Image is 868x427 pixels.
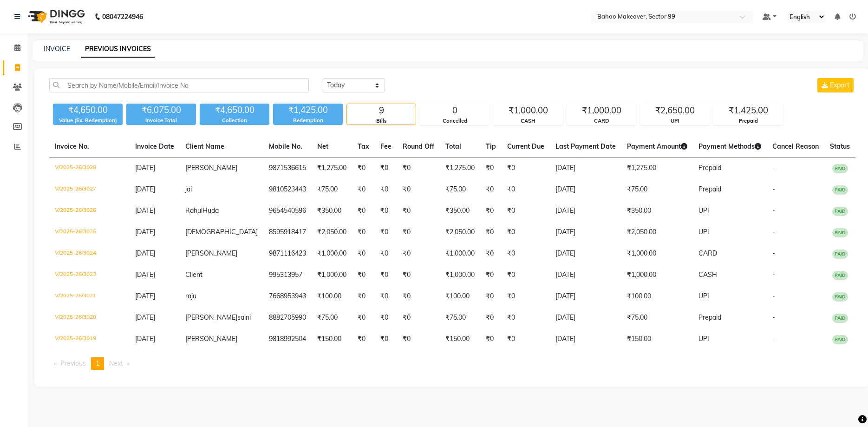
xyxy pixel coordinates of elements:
span: [DATE] [135,228,155,236]
td: ₹0 [480,243,502,264]
td: 9810523443 [263,179,312,200]
span: Payment Amount [627,142,687,151]
span: PAID [832,292,848,302]
td: 8882705990 [263,307,312,328]
span: Current Due [507,142,544,151]
span: Invoice Date [135,142,174,151]
span: [DATE] [135,249,155,257]
td: ₹0 [397,222,440,243]
span: - [772,270,775,279]
td: ₹0 [480,222,502,243]
td: ₹75.00 [621,307,693,328]
td: ₹0 [352,243,375,264]
td: ₹0 [352,328,375,350]
td: 9871116423 [263,243,312,264]
span: Huda [202,206,219,215]
td: ₹0 [375,179,397,200]
td: V/2025-26/3028 [49,158,130,179]
span: [DATE] [135,292,155,300]
span: [DATE] [135,335,155,343]
td: ₹0 [480,264,502,286]
td: ₹0 [352,307,375,328]
td: ₹0 [502,264,550,286]
td: ₹0 [375,158,397,179]
td: ₹1,000.00 [312,243,352,264]
td: ₹350.00 [440,200,480,222]
span: raju [185,292,196,300]
span: Tax [358,142,369,151]
td: ₹100.00 [312,286,352,307]
span: [DATE] [135,164,155,172]
div: Redemption [273,117,343,125]
span: [DEMOGRAPHIC_DATA] [185,228,258,236]
td: ₹150.00 [312,328,352,350]
td: [DATE] [550,328,621,350]
td: [DATE] [550,158,621,179]
span: - [772,185,775,193]
div: Value (Ex. Redemption) [53,117,123,125]
span: Mobile No. [269,142,302,151]
div: ₹6,075.00 [126,104,196,117]
div: ₹1,425.00 [714,104,783,117]
td: ₹0 [352,222,375,243]
span: [PERSON_NAME] [185,313,237,322]
td: 9654540596 [263,200,312,222]
span: Next [109,359,123,368]
td: ₹1,275.00 [312,158,352,179]
div: ₹1,425.00 [273,104,343,117]
span: PAID [832,185,848,195]
img: logo [24,4,87,30]
span: PAID [832,228,848,237]
td: V/2025-26/3021 [49,286,130,307]
span: saini [237,313,251,322]
span: UPI [698,292,709,300]
td: [DATE] [550,243,621,264]
td: ₹100.00 [621,286,693,307]
td: ₹75.00 [312,307,352,328]
td: ₹0 [375,200,397,222]
span: PAID [832,335,848,344]
span: jai [185,185,192,193]
div: CARD [567,117,636,125]
div: CASH [494,117,562,125]
a: INVOICE [44,45,70,53]
button: Export [817,78,854,92]
span: Export [830,81,849,89]
td: 7668953943 [263,286,312,307]
td: ₹0 [397,307,440,328]
span: PAID [832,250,848,259]
span: UPI [698,228,709,236]
b: 08047224946 [102,4,143,30]
span: [PERSON_NAME] [185,164,237,172]
span: PAID [832,207,848,216]
span: Total [445,142,461,151]
td: ₹0 [375,328,397,350]
td: [DATE] [550,200,621,222]
div: ₹2,650.00 [640,104,709,117]
span: - [772,206,775,215]
div: UPI [640,117,709,125]
td: V/2025-26/3025 [49,222,130,243]
td: [DATE] [550,179,621,200]
td: ₹0 [502,179,550,200]
span: Prepaid [698,185,721,193]
td: ₹1,000.00 [621,264,693,286]
span: UPI [698,335,709,343]
td: V/2025-26/3027 [49,179,130,200]
td: ₹0 [480,179,502,200]
td: ₹1,000.00 [621,243,693,264]
td: ₹1,000.00 [440,264,480,286]
span: Tip [486,142,496,151]
td: ₹1,275.00 [621,158,693,179]
td: ₹0 [502,200,550,222]
td: 9871536615 [263,158,312,179]
td: ₹350.00 [621,200,693,222]
td: ₹0 [397,179,440,200]
td: ₹0 [480,328,502,350]
td: ₹75.00 [312,179,352,200]
td: ₹0 [352,264,375,286]
td: ₹75.00 [440,179,480,200]
td: ₹2,050.00 [621,222,693,243]
span: - [772,313,775,322]
div: ₹1,000.00 [494,104,562,117]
